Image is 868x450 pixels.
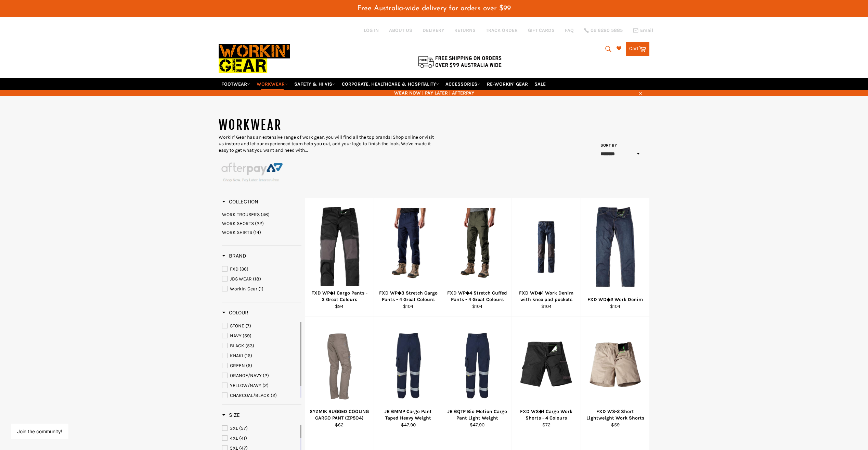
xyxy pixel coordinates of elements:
[258,286,263,292] span: (1)
[222,285,301,293] a: Workin' Gear
[230,425,238,431] span: 3XL
[219,39,290,78] img: Workin Gear leaders in Workwear, Safety Boots, PPE, Uniforms. Australia's No.1 in Workwear
[17,428,62,434] button: Join the community!
[222,252,246,259] span: Brand
[318,207,361,287] img: FXD WP◆1 Cargo Pants - 4 Great Colours - Workin' Gear
[219,90,650,96] span: WEAR NOW | PAY LATER | AFTERPAY
[222,198,258,205] h3: Collection
[222,372,298,379] a: ORANGE/NAVY
[255,221,264,226] span: (22)
[520,327,572,404] img: FXD WS◆1 Cargo Work Shorts - 4 Colours - Workin' Gear
[374,317,443,435] a: JB 6MMP Cargo Pant Taped Heavy Weight - Workin' Gear JB 6MMP Cargo Pant Taped Heavy Weight $47.90
[339,78,442,90] a: CORPORATE, HEALTHCARE & HOSPITALITY
[253,229,261,235] span: (14)
[219,78,253,90] a: FOOTWEAR
[305,317,374,435] a: SYZMIK ZP5O4 RUGGED COOLING CARGO PANT - Workin' Gear SYZMIK RUGGED COOLING CARGO PANT (ZP5O4) $62
[230,286,257,292] span: Workin' Gear
[222,322,298,330] a: STONE
[516,290,576,303] div: FXD WD◆1 Work Denim with knee pad pockets
[378,303,439,310] div: $104
[222,252,246,259] h3: Brand
[581,198,650,317] a: FXD WD◆2 Work Denim - Workin' Gear FXD WD◆2 Work Denim $104
[219,117,434,134] h1: WORKWEAR
[516,408,576,422] div: FXD WS◆1 Cargo Work Shorts - 4 Colours
[239,435,247,441] span: (41)
[532,78,548,90] a: SALE
[581,317,650,435] a: FXD WS-2 Short Lightweight Work Shorts - Workin' Gear FXD WS-2 Short Lightweight Work Shorts $59
[443,78,483,90] a: ACCESSORIES
[520,221,572,273] img: FXD WD◆1 Work Denim with knee pad pockets - Workin' Gear
[443,198,512,317] a: FXD WP◆4 Stretch Cuffed Pants - 4 Great Colours - Workin' Gear FXD WP◆4 Stretch Cuffed Pants - 4 ...
[378,408,439,422] div: JB 6MMP Cargo Pant Taped Heavy Weight
[305,198,374,317] a: FXD WP◆1 Cargo Pants - 4 Great Colours - Workin' Gear FXD WP◆1 Cargo Pants - 3 Great Colours $94
[292,78,338,90] a: SAFETY & HI VIS
[262,383,269,388] span: (2)
[230,266,238,272] span: FXD
[222,425,298,432] a: 3XL
[230,276,252,282] span: JBS WEAR
[222,412,240,418] h3: Size
[239,425,248,431] span: (57)
[230,353,243,359] span: KHAKI
[254,78,290,90] a: WORKWEAR
[443,317,512,435] a: JB 6QTP Bio Motion Cargo Pant Light Weight - Workin' Gear JB 6QTP Bio Motion Cargo Pant Light Wei...
[245,343,254,349] span: (53)
[230,363,245,368] span: GREEN
[528,27,555,34] a: GIFT CARDS
[230,383,261,388] span: YELLOW/NAVY
[486,27,518,34] a: TRACK ORDER
[452,327,503,404] img: JB 6QTP Bio Motion Cargo Pant Light Weight - Workin' Gear
[585,303,645,310] div: $104
[378,422,439,428] div: $47.90
[244,353,252,359] span: (16)
[222,229,252,235] span: WORK SHIRTS
[364,27,379,33] a: Log in
[511,317,581,435] a: FXD WS◆1 Cargo Work Shorts - 4 Colours - Workin' Gear FXD WS◆1 Cargo Work Shorts - 4 Colours $72
[447,290,507,303] div: FXD WP◆4 Stretch Cuffed Pants - 4 Great Colours
[516,422,576,428] div: $72
[222,265,301,273] a: FXD
[253,276,261,282] span: (18)
[626,42,649,56] a: Cart
[585,296,645,303] div: FXD WD◆2 Work Denim
[222,309,248,316] span: Colour
[452,208,503,286] img: FXD WP◆4 Stretch Cuffed Pants - 4 Great Colours - Workin' Gear
[222,392,298,399] a: CHARCOAL/BLACK
[309,422,370,428] div: $62
[565,27,574,34] a: FAQ
[309,290,370,303] div: FXD WP◆1 Cargo Pants - 3 Great Colours
[389,27,412,34] a: ABOUT US
[592,207,638,287] img: FXD WD◆2 Work Denim - Workin' Gear
[246,363,252,368] span: (6)
[640,28,653,33] span: Email
[222,309,248,316] h3: Colour
[222,382,298,389] a: YELLOW/NAVY
[222,275,301,283] a: JBS WEAR
[378,290,439,303] div: FXD WP◆3 Stretch Cargo Pants - 4 Great Colours
[243,333,251,339] span: (59)
[314,327,365,404] img: SYZMIK ZP5O4 RUGGED COOLING CARGO PANT - Workin' Gear
[584,28,623,33] a: 02 6280 5885
[454,27,476,34] a: RETURNS
[261,212,270,217] span: (46)
[383,327,434,404] img: JB 6MMP Cargo Pant Taped Heavy Weight - Workin' Gear
[423,27,444,34] a: DELIVERY
[383,208,434,286] img: FXD WP◆3 Stretch Cargo Pants - 4 Great Colours - Workin' Gear
[263,373,269,378] span: (2)
[357,5,511,12] span: Free Australia-wide delivery for orders over $99
[484,78,531,90] a: RE-WORKIN' GEAR
[417,54,503,69] img: Flat $9.95 shipping Australia wide
[222,212,260,217] span: WORK TROUSERS
[222,332,298,340] a: NAVY
[245,323,251,329] span: (7)
[511,198,581,317] a: FXD WD◆1 Work Denim with knee pad pockets - Workin' Gear FXD WD◆1 Work Denim with knee pad pocket...
[230,435,238,441] span: 4XL
[222,362,298,370] a: GREEN
[222,220,301,227] a: WORK SHORTS
[447,303,507,310] div: $104
[447,408,507,422] div: JB 6QTP Bio Motion Cargo Pant Light Weight
[447,422,507,428] div: $47.90
[219,134,434,154] p: Workin' Gear has an extensive range of work gear, you will find all the top brands! Shop online o...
